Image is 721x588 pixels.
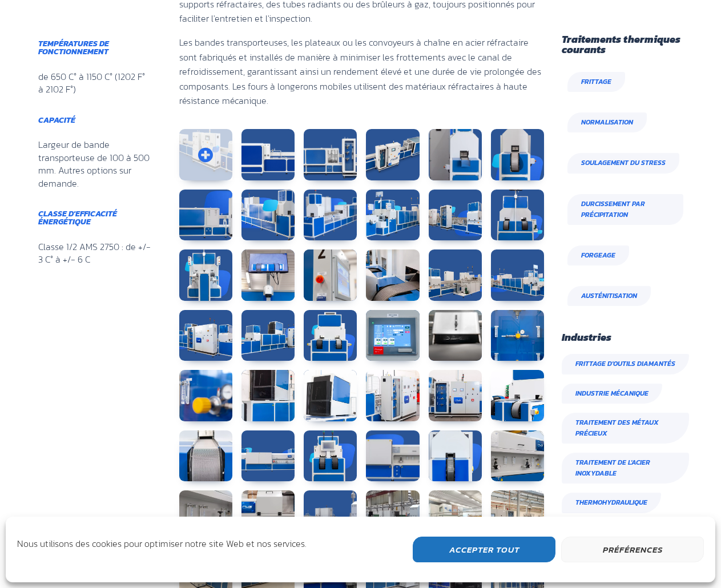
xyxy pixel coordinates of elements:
font: Températures de fonctionnement [38,38,109,58]
font: Largeur de bande transporteuse de 100 à 500 mm. Autres options sur demande. [38,138,150,190]
font: Frittage [581,76,611,87]
a: Soulagement du stress [567,153,679,173]
font: Industries [562,329,611,345]
font: Nous utilisons des cookies pour optimiser notre site Web et nos services. [17,537,307,550]
a: Frittage [567,72,625,92]
font: de 650 C° à 1150 C° (1202 F° à 2102 F°) [38,70,145,96]
font: Industrie mécanique [575,388,649,398]
button: Préférences [561,537,704,562]
a: Durcissement par précipitation [567,194,683,225]
button: Accepter tout [413,537,555,562]
font: Traitement de l'acier inoxydable [575,457,650,478]
a: Forgeage [567,245,629,265]
font: Accepter tout [449,543,519,556]
font: Durcissement par précipitation [581,199,645,220]
a: Normalisation [567,112,647,132]
font: Préférences [603,543,663,556]
a: Austénitisation [567,286,651,306]
font: Soulagement du stress [581,158,666,168]
font: Classe 1/2 AMS 2750 : de +/- 3 C° à +/- 6 C [38,240,151,266]
font: Frittage d'outils diamantés [575,359,675,369]
font: Austénitisation [581,291,637,301]
font: Traitements thermiques courants [562,31,680,57]
font: Forgeage [581,250,615,260]
font: Capacité [38,114,75,126]
font: Traitement des métaux précieux [575,417,659,438]
font: Thermohydraulique [575,497,647,508]
font: Classe d'efficacité énergétique [38,208,117,228]
font: Normalisation [581,117,633,127]
font: Les bandes transporteuses, les plateaux ou les convoyeurs à chaîne en acier réfractaire sont fabr... [179,35,541,107]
